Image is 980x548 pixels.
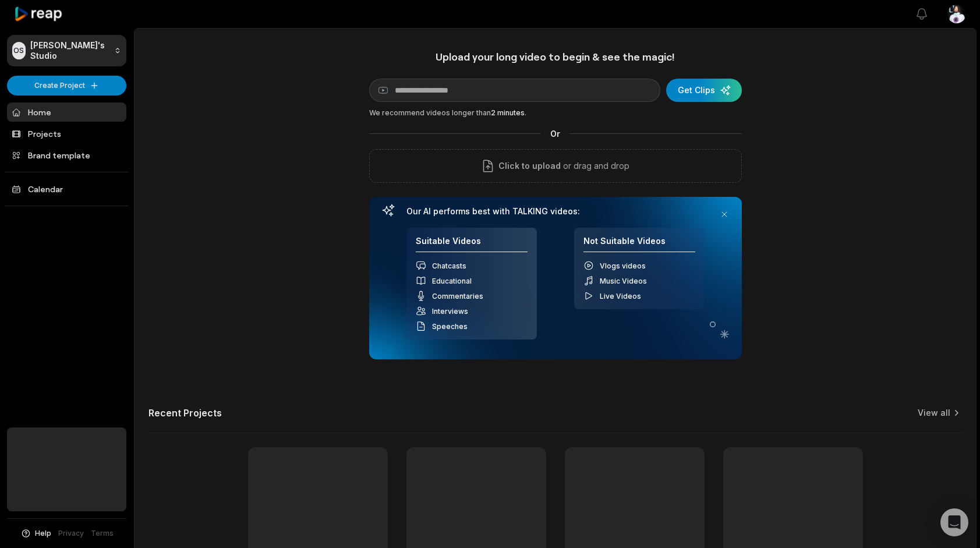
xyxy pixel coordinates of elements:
[91,528,114,539] a: Terms
[7,76,126,96] button: Create Project
[20,528,51,539] button: Help
[561,159,629,173] p: or drag and drop
[30,40,109,61] p: [PERSON_NAME]'s Studio
[12,42,26,59] div: OS
[406,206,705,217] h3: Our AI performs best with TALKING videos:
[7,102,126,122] a: Home
[369,50,742,63] h1: Upload your long video to begin & see the magic!
[416,236,528,253] h4: Suitable Videos
[491,108,525,117] span: 2 minutes
[432,307,468,316] span: Interviews
[369,108,742,118] div: We recommend videos longer than .
[148,407,222,419] h2: Recent Projects
[7,124,126,143] a: Projects
[7,179,126,199] a: Calendar
[541,128,569,140] span: Or
[600,277,647,285] span: Music Videos
[918,407,950,419] a: View all
[432,277,472,285] span: Educational
[432,322,468,331] span: Speeches
[666,79,742,102] button: Get Clips
[7,146,126,165] a: Brand template
[432,261,466,270] span: Chatcasts
[498,159,561,173] span: Click to upload
[583,236,695,253] h4: Not Suitable Videos
[35,528,51,539] span: Help
[432,292,483,300] span: Commentaries
[600,261,646,270] span: Vlogs videos
[940,508,968,536] div: Open Intercom Messenger
[600,292,641,300] span: Live Videos
[58,528,84,539] a: Privacy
